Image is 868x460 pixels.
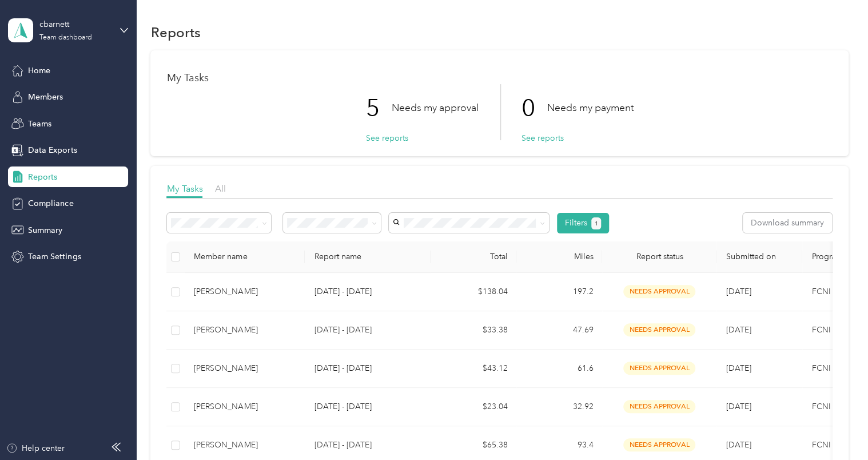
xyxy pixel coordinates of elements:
span: Members [28,91,63,103]
span: [DATE] [726,325,751,335]
p: [DATE] - [DATE] [314,400,421,413]
iframe: Everlance-gr Chat Button Frame [804,396,868,460]
span: 1 [594,219,598,229]
p: Needs my payment [547,101,633,115]
p: [DATE] - [DATE] [314,362,421,375]
span: needs approval [623,438,695,451]
button: Download summary [743,213,832,233]
span: needs approval [623,400,695,413]
span: [DATE] [726,402,751,411]
button: See reports [365,132,408,144]
h1: My Tasks [166,72,832,84]
td: $33.38 [431,311,516,350]
td: $43.12 [431,350,516,388]
th: Report name [305,241,431,273]
span: Teams [28,118,51,130]
span: needs approval [623,323,695,336]
button: See reports [521,132,563,144]
div: [PERSON_NAME] [194,400,296,413]
td: $138.04 [431,273,516,311]
th: Member name [185,241,305,273]
td: 61.6 [516,350,602,388]
div: [PERSON_NAME] [194,324,296,336]
th: Submitted on [716,241,802,273]
span: needs approval [623,285,695,298]
p: [DATE] - [DATE] [314,285,421,298]
div: cbarnett [39,18,111,30]
button: Help center [6,442,65,454]
p: 5 [365,84,391,132]
span: [DATE] [726,363,751,373]
td: 47.69 [516,311,602,350]
span: Reports [28,171,57,183]
span: Summary [28,224,62,236]
span: Report status [611,252,707,261]
h1: Reports [150,26,200,38]
div: Miles [525,252,593,261]
div: Team dashboard [39,34,92,41]
p: [DATE] - [DATE] [314,439,421,451]
p: Needs my approval [391,101,478,115]
p: 0 [521,84,547,132]
div: Total [440,252,507,261]
span: My Tasks [166,183,202,194]
td: 32.92 [516,388,602,426]
div: [PERSON_NAME] [194,439,296,451]
td: 197.2 [516,273,602,311]
div: Member name [194,252,296,261]
div: [PERSON_NAME] [194,362,296,375]
span: All [214,183,225,194]
span: Team Settings [28,251,81,263]
span: Data Exports [28,144,77,156]
button: Filters1 [557,213,609,233]
td: $23.04 [431,388,516,426]
span: [DATE] [726,287,751,296]
span: [DATE] [726,440,751,450]
button: 1 [591,217,601,229]
p: [DATE] - [DATE] [314,324,421,336]
div: [PERSON_NAME] [194,285,296,298]
span: Compliance [28,197,73,209]
span: Home [28,65,50,77]
span: needs approval [623,362,695,375]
